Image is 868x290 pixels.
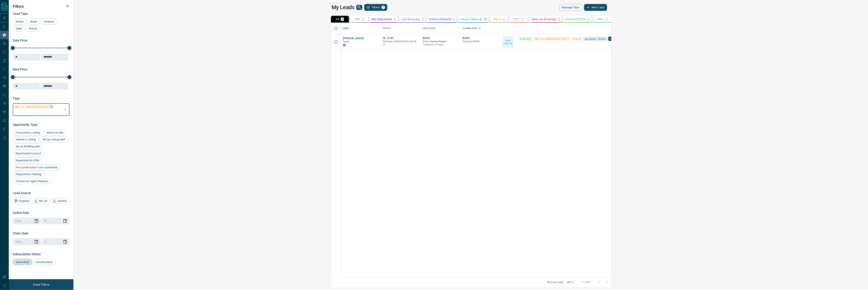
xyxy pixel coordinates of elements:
[383,40,419,46] p: Midtown | Central, Toronto
[364,4,387,11] button: Filters2
[463,40,499,43] p: Signed up [DATE]
[610,37,611,41] span: +
[394,18,395,21] p: -
[13,4,69,9] h2: Filters
[356,5,362,10] button: search button
[13,171,44,177] div: Requested a Viewing
[13,178,51,184] div: Contact an Agent Request
[381,23,421,34] div: Details
[27,27,39,30] span: Precon
[13,157,42,163] div: Requested an Offer
[343,23,349,34] div: Name
[584,4,607,11] button: New Lead
[61,238,69,246] button: Choose date
[34,260,54,264] span: unsubscribed
[531,18,556,21] p: Taken on Showings
[17,199,31,203] span: Property
[13,39,27,42] span: Sale Price
[13,259,32,265] div: subscribed
[14,260,31,264] span: subscribed
[41,19,57,25] div: Investor
[382,6,385,9] span: 2
[383,23,391,34] div: Details
[28,19,40,25] div: Buyer
[14,152,43,155] span: Reactivated Account
[38,199,49,203] span: MrLoft
[13,68,28,71] span: Rent Price
[13,231,28,235] span: Claim Date
[41,138,67,141] span: Set up Listing Alert
[14,104,54,109] div: New to [GEOGRAPHIC_DATA]
[423,43,459,46] p: Contacted in 3 hours
[32,217,40,225] button: Choose date
[596,18,604,21] p: Client
[13,136,39,142] div: Viewed a Listing
[342,18,343,21] p: 1
[14,180,49,183] span: Contact an Agent Request
[343,37,364,40] button: [PERSON_NAME]
[535,37,569,41] span: New to [GEOGRAPHIC_DATA]
[585,37,606,41] span: personal client
[463,37,499,40] p: [DATE]
[14,166,59,169] span: Pre-Construction Form Submitted
[566,279,575,285] div: 25
[421,23,461,34] div: Last Active
[559,18,559,21] p: -
[520,37,531,41] span: A-Renter
[13,191,31,195] span: Lead Source
[422,18,423,21] p: -
[460,18,482,21] p: Future Follow Up
[13,19,27,25] div: Renter
[13,123,37,127] span: Opportunity Type
[582,281,591,284] p: 1–1 of 1
[493,18,501,21] p: Warm
[343,40,350,43] span: Renter
[15,105,49,109] span: New to [GEOGRAPHIC_DATA]
[547,281,564,284] p: Rows per page:
[589,18,589,21] p: -
[61,217,69,225] button: Choose date
[44,130,66,136] div: Return to Site
[13,211,29,215] span: Active Date
[29,20,39,23] span: Buyer
[13,150,44,156] div: Reactivated Account
[477,26,483,31] button: Sort
[355,18,360,21] p: TBD
[485,18,486,21] p: 1
[13,252,41,256] span: Subscription Status
[26,26,40,32] div: Precon
[32,238,40,246] button: Choose date
[423,37,459,40] p: [DATE]
[559,4,582,11] button: Manage Tabs
[62,107,68,112] button: Open
[401,18,420,21] p: Just Browsing
[45,131,65,134] span: Return to Site
[514,18,520,21] p: HOT
[606,18,607,21] p: -
[343,44,346,47] div: condos.ca
[573,37,581,41] span: Friend
[14,145,42,148] span: Set up Building Alert
[14,20,25,23] span: Renter
[13,96,20,100] span: Tags
[504,18,504,21] p: -
[30,281,52,288] button: Reset Filters
[429,18,451,21] p: Criteria Obtained
[423,40,459,43] span: Active Viewing Request
[56,199,68,203] span: Condos
[503,39,513,45] p: Future Follow Up
[43,20,56,23] span: Investor
[372,18,392,21] p: Not Responsive
[14,159,41,162] span: Requested an Offer
[14,138,37,141] span: Viewed a Listing
[341,23,381,34] div: Name
[14,173,43,176] span: Requested a Viewing
[608,37,612,41] div: +
[33,259,55,265] div: unsubscribed
[13,164,60,170] div: Pre-Construction Form Submitted
[13,198,32,204] div: Property
[13,143,43,149] div: Set up Building Alert
[423,23,435,34] div: Last Active
[13,12,28,16] span: Lead Type
[39,136,68,142] div: Set up Listing Alert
